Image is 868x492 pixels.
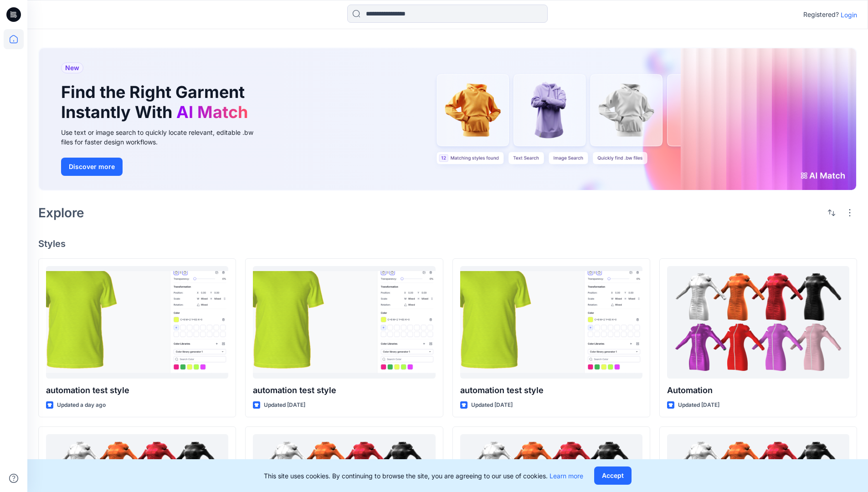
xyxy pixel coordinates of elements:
[264,471,583,481] p: This site uses cookies. By continuing to browse the site, you are agreeing to our use of cookies.
[253,384,435,397] p: automation test style
[38,238,857,249] h4: Styles
[61,128,266,147] div: Use text or image search to quickly locate relevant, editable .bw files for faster design workflows.
[57,400,106,410] p: Updated a day ago
[460,384,642,397] p: automation test style
[176,102,248,122] span: AI Match
[253,266,435,379] a: automation test style
[46,384,228,397] p: automation test style
[61,158,123,176] button: Discover more
[678,400,719,410] p: Updated [DATE]
[46,266,228,379] a: automation test style
[38,205,84,220] h2: Explore
[264,400,305,410] p: Updated [DATE]
[667,266,849,379] a: Automation
[803,9,839,20] p: Registered?
[594,466,632,485] button: Accept
[550,472,583,480] a: Learn more
[61,82,252,122] h1: Find the Right Garment Instantly With
[841,10,857,20] p: Login
[460,266,642,379] a: automation test style
[65,62,79,73] span: New
[667,384,849,397] p: Automation
[471,400,513,410] p: Updated [DATE]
